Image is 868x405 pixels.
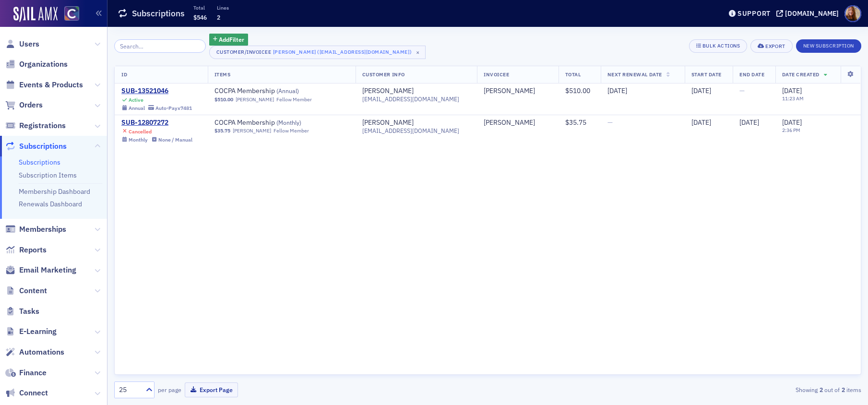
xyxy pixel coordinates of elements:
[5,326,57,337] a: E-Learning
[214,128,230,134] span: $35.75
[19,306,39,317] span: Tasks
[19,224,66,235] span: Memberships
[5,39,39,49] a: Users
[19,187,90,196] a: Membership Dashboard
[217,4,229,11] p: Lines
[782,127,800,133] time: 2:36 PM
[5,141,67,152] a: Subscriptions
[844,5,861,22] span: Profile
[19,141,67,152] span: Subscriptions
[782,118,802,127] span: [DATE]
[209,46,426,59] button: Customer/Invoicee[PERSON_NAME] ([EMAIL_ADDRESS][DOMAIN_NAME])×
[5,100,43,110] a: Orders
[58,6,79,23] a: View Homepage
[155,105,192,111] div: Auto-Pay x7481
[796,41,861,49] a: New Subscription
[750,39,792,53] button: Export
[214,96,233,103] span: $510.00
[5,245,47,255] a: Reports
[565,118,586,127] span: $35.75
[5,286,47,296] a: Content
[484,71,509,78] span: Invoicee
[414,48,422,57] span: ×
[484,87,552,95] span: Dan Baer
[691,71,722,78] span: Start Date
[19,171,77,179] a: Subscription Items
[119,385,140,395] div: 25
[158,385,181,394] label: per page
[702,43,740,48] div: Bulk Actions
[214,71,231,78] span: Items
[214,119,335,127] a: COCPA Membership (Monthly)
[13,7,58,22] img: SailAMX
[209,34,249,46] button: AddFilter
[796,39,861,53] button: New Subscription
[5,80,83,90] a: Events & Products
[129,137,148,143] div: Monthly
[739,71,764,78] span: End Date
[19,368,47,378] span: Finance
[121,71,127,78] span: ID
[362,119,414,127] div: [PERSON_NAME]
[276,96,312,103] div: Fellow Member
[214,87,335,95] a: COCPA Membership (Annual)
[362,95,459,103] span: [EMAIL_ADDRESS][DOMAIN_NAME]
[5,265,76,275] a: Email Marketing
[840,385,846,394] strong: 2
[19,39,39,49] span: Users
[158,137,192,143] div: None / Manual
[362,71,405,78] span: Customer Info
[19,245,47,255] span: Reports
[219,35,244,44] span: Add Filter
[185,382,238,397] button: Export Page
[765,44,785,49] div: Export
[276,119,301,126] span: ( Monthly )
[5,224,66,235] a: Memberships
[273,47,412,57] div: [PERSON_NAME] ([EMAIL_ADDRESS][DOMAIN_NAME])
[121,87,192,95] a: SUB-13521046
[607,86,627,95] span: [DATE]
[214,87,335,95] span: COCPA Membership
[19,286,47,296] span: Content
[776,10,842,17] button: [DOMAIN_NAME]
[737,9,771,18] div: Support
[739,118,759,127] span: [DATE]
[785,9,839,18] div: [DOMAIN_NAME]
[362,87,414,95] a: [PERSON_NAME]
[193,13,207,21] span: $546
[19,388,48,398] span: Connect
[565,71,581,78] span: Total
[273,128,309,134] div: Fellow Member
[5,59,68,70] a: Organizations
[782,71,820,78] span: Date Created
[607,118,613,127] span: —
[216,49,272,55] div: Customer/Invoicee
[5,120,66,131] a: Registrations
[619,385,861,394] div: Showing out of items
[484,119,535,127] a: [PERSON_NAME]
[5,388,48,398] a: Connect
[193,4,207,11] p: Total
[5,368,47,378] a: Finance
[121,119,192,127] a: SUB-12807272
[607,71,662,78] span: Next Renewal Date
[132,8,185,19] h1: Subscriptions
[214,119,335,127] span: COCPA Membership
[129,129,152,135] div: Cancelled
[19,120,66,131] span: Registrations
[19,200,82,208] a: Renewals Dashboard
[5,306,39,317] a: Tasks
[691,86,711,95] span: [DATE]
[129,97,143,103] div: Active
[782,95,804,102] time: 11:23 AM
[64,6,79,21] img: SailAMX
[782,86,802,95] span: [DATE]
[19,59,68,70] span: Organizations
[19,100,43,110] span: Orders
[484,87,535,95] a: [PERSON_NAME]
[19,265,76,275] span: Email Marketing
[565,86,590,95] span: $510.00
